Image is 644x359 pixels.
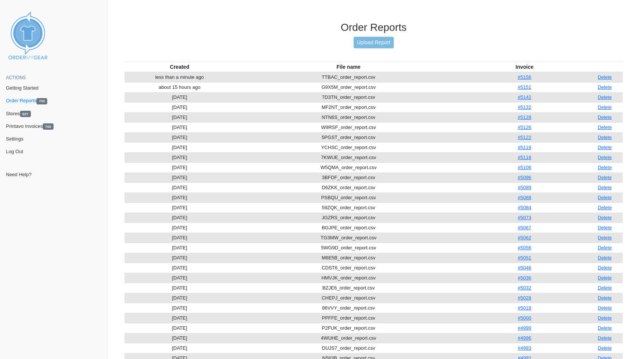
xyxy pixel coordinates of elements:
a: Delete [598,265,612,271]
a: Delete [598,195,612,200]
td: D6ZKK_order_report.csv [235,182,463,193]
a: #5106 [518,165,531,170]
a: #5036 [518,275,531,281]
td: [DATE] [125,263,235,273]
td: W5QMA_order_report.csv [235,162,463,172]
th: Created [125,62,235,72]
th: File name [235,62,463,72]
a: #5000 [518,315,531,321]
td: [DATE] [125,102,235,112]
td: [DATE] [125,152,235,162]
td: BZJE6_order_report.csv [235,283,463,293]
td: NTN6S_order_report.csv [235,112,463,122]
a: #4993 [518,345,531,351]
td: [DATE] [125,132,235,142]
a: #4996 [518,335,531,341]
td: W9RSF_order_report.csv [235,122,463,132]
td: [DATE] [125,122,235,132]
a: #5119 [518,145,531,150]
td: 4WUHE_order_report.csv [235,333,463,343]
td: [DATE] [125,253,235,263]
a: #5096 [518,175,531,180]
a: Delete [598,74,612,80]
a: #5051 [518,255,531,261]
a: #5088 [518,195,531,200]
td: 5PGST_order_report.csv [235,132,463,142]
td: [DATE] [125,273,235,283]
td: [DATE] [125,182,235,193]
td: [DATE] [125,293,235,303]
td: 7KWUE_order_report.csv [235,152,463,162]
h3: Order Reports [125,21,623,34]
a: Delete [598,114,612,120]
a: Delete [598,124,612,130]
td: [DATE] [125,333,235,343]
a: #5128 [518,114,531,120]
a: #5142 [518,94,531,100]
td: 59ZQK_order_report.csv [235,203,463,213]
td: 7D3TN_order_report.csv [235,92,463,102]
td: TG3MW_order_report.csv [235,233,463,243]
a: #5067 [518,225,531,230]
a: Delete [598,145,612,150]
td: [DATE] [125,112,235,122]
a: Delete [598,245,612,250]
td: 86VVY_order_report.csv [235,303,463,313]
td: HMVJK_order_report.csv [235,273,463,283]
a: #5056 [518,245,531,250]
td: P2FUK_order_report.csv [235,323,463,333]
td: M6E5B_order_report.csv [235,253,463,263]
a: Delete [598,104,612,110]
a: #5062 [518,235,531,240]
a: #4999 [518,325,531,331]
a: #5084 [518,205,531,210]
td: CDST6_order_report.csv [235,263,463,273]
a: #5151 [518,84,531,90]
a: Delete [598,305,612,311]
a: #5118 [518,155,531,160]
a: #5156 [518,74,531,80]
a: Delete [598,225,612,230]
th: Invoice [463,62,587,72]
td: 5WG9D_order_report.csv [235,243,463,253]
a: Delete [598,205,612,210]
a: Delete [598,84,612,90]
a: Delete [598,135,612,140]
td: CHEPJ_order_report.csv [235,293,463,303]
a: #5132 [518,104,531,110]
a: #5122 [518,135,531,140]
td: [DATE] [125,343,235,353]
td: BGJPE_order_report.csv [235,223,463,233]
td: [DATE] [125,142,235,152]
td: JGZRS_order_report.csv [235,213,463,223]
a: Delete [598,155,612,160]
a: Delete [598,215,612,220]
td: about 15 hours ago [125,82,235,92]
a: Delete [598,275,612,281]
a: #5089 [518,185,531,190]
td: TTBAC_order_report.csv [235,72,463,83]
td: [DATE] [125,313,235,323]
a: Delete [598,94,612,100]
a: Delete [598,295,612,301]
a: #5073 [518,215,531,220]
td: [DATE] [125,162,235,172]
td: [DATE] [125,233,235,243]
td: [DATE] [125,303,235,313]
span: 702 [36,98,47,104]
span: Actions [6,75,26,80]
a: Delete [598,235,612,240]
a: Delete [598,315,612,321]
a: Delete [598,255,612,261]
a: Delete [598,325,612,331]
a: #5019 [518,305,531,311]
td: G9X5M_order_report.csv [235,82,463,92]
td: [DATE] [125,92,235,102]
a: Upload Report [354,37,394,48]
td: 3BFDF_order_report.csv [235,172,463,182]
td: [DATE] [125,203,235,213]
td: [DATE] [125,172,235,182]
a: #5028 [518,295,531,301]
td: DUJS7_order_report.csv [235,343,463,353]
a: Delete [598,345,612,351]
